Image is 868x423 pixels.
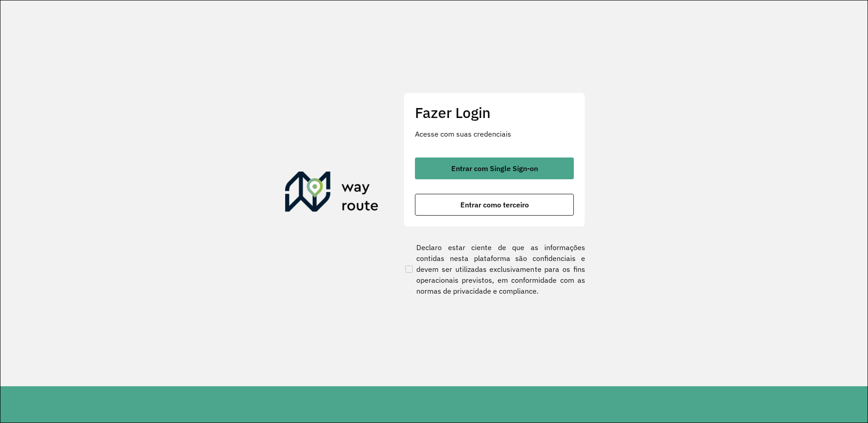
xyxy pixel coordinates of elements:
img: Roteirizador AmbevTech [285,172,379,215]
p: Acesse com suas credenciais [415,128,574,139]
span: Entrar como terceiro [460,201,529,208]
button: button [415,194,574,216]
label: Declaro estar ciente de que as informações contidas nesta plataforma são confidenciais e devem se... [404,242,585,296]
span: Entrar com Single Sign-on [451,165,538,172]
button: button [415,157,574,179]
h2: Fazer Login [415,104,574,121]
